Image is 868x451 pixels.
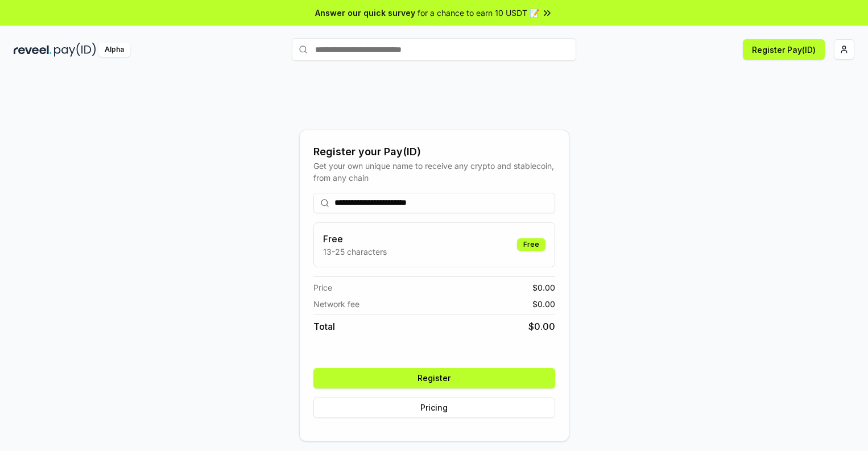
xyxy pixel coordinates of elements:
[98,43,130,57] div: Alpha
[313,282,332,293] span: Price
[313,368,555,388] button: Register
[323,232,387,246] h3: Free
[313,398,555,418] button: Pricing
[313,320,335,333] span: Total
[532,298,555,310] span: $ 0.00
[54,43,96,57] img: pay_id
[418,7,539,19] span: for a chance to earn 10 USDT 📝
[323,246,387,258] p: 13-25 characters
[14,43,52,57] img: reveel_dark
[532,282,555,293] span: $ 0.00
[528,320,555,333] span: $ 0.00
[315,7,415,19] span: Answer our quick survey
[517,238,545,251] div: Free
[313,298,359,310] span: Network fee
[743,39,825,60] button: Register Pay(ID)
[313,160,555,184] div: Get your own unique name to receive any crypto and stablecoin, from any chain
[313,144,555,160] div: Register your Pay(ID)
